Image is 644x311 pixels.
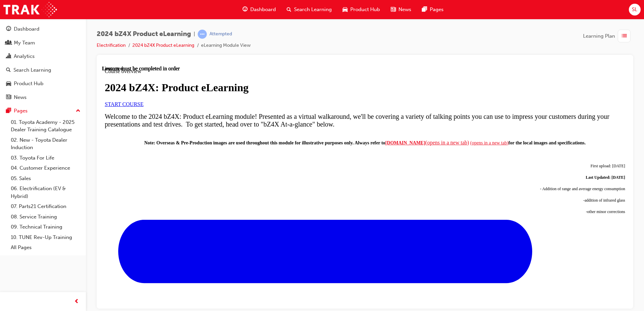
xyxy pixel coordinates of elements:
[8,173,83,184] a: 05. Sales
[97,42,126,48] a: Electrification
[3,47,507,62] span: Welcome to the 2024 bZ4X: Product eLearning module! Presented as a virtual walkaround, we'll be c...
[484,109,523,114] strong: Last Updated: [DATE]
[3,91,83,104] a: News
[6,95,11,101] span: news-icon
[287,5,291,14] span: search-icon
[8,232,83,243] a: 10. TUNE Rev-Up Training
[14,94,27,101] div: News
[3,23,83,35] a: Dashboard
[237,3,281,16] a: guage-iconDashboard
[583,30,633,42] button: Learning Plan
[97,30,191,38] span: 2024 bZ4X Product eLearning
[250,6,276,13] span: Dashboard
[8,163,83,173] a: 04. Customer Experience
[76,107,80,115] span: up-icon
[3,50,83,63] a: Analytics
[385,3,417,16] a: news-iconNews
[8,153,83,163] a: 03. Toyota For Life
[488,98,523,103] span: First upload: [DATE]
[6,108,11,114] span: pages-icon
[132,42,194,48] a: 2024 bZ4X Product eLearning
[481,132,523,137] span: -addition of infrared glass
[337,3,385,16] a: car-iconProduct Hub
[3,77,83,90] a: Product Hub
[42,75,283,80] span: Note: Overseas & Pre-Production images are used throughout this module for illustrative purposes ...
[391,5,396,14] span: news-icon
[8,222,83,232] a: 09. Technical Training
[14,39,35,47] div: My Team
[3,22,83,105] button: DashboardMy TeamAnalyticsSearch LearningProduct HubNews
[3,36,41,41] a: START COURSE
[3,105,83,117] button: Pages
[201,42,251,49] li: eLearning Module View
[343,5,348,14] span: car-icon
[629,4,641,15] button: SL
[3,2,57,17] img: Trak
[8,183,83,201] a: 06. Electrification (EV & Hybrid)
[243,5,248,14] span: guage-icon
[417,3,449,16] a: pages-iconPages
[368,75,407,80] a: (opens in a new tab)
[632,6,637,13] span: SL
[13,66,51,74] div: Search Learning
[8,212,83,222] a: 08. Service Training
[6,40,11,46] span: people-icon
[8,242,83,253] a: All Pages
[3,16,523,28] h1: 2024 bZ4X: Product eLearning
[8,135,83,153] a: 02. New - Toyota Dealer Induction
[14,53,35,60] div: Analytics
[198,30,207,39] span: learningRecordVerb_ATTEMPT-icon
[194,30,195,38] span: |
[74,298,79,306] span: prev-icon
[422,5,427,14] span: pages-icon
[484,144,523,148] span: -other minor corrections
[8,201,83,212] a: 07. Parts21 Certification
[407,75,484,80] strong: for the local images and specifications.
[14,107,28,115] div: Pages
[14,80,43,88] div: Product Hub
[283,74,367,80] a: [DOMAIN_NAME](opens in a new tab)
[6,26,11,32] span: guage-icon
[283,75,323,80] span: [DOMAIN_NAME]
[3,64,83,76] a: Search Learning
[350,6,380,13] span: Product Hub
[6,81,11,87] span: car-icon
[281,3,337,16] a: search-iconSearch Learning
[6,67,11,73] span: search-icon
[6,54,11,60] span: chart-icon
[398,6,411,13] span: News
[622,32,627,40] span: list-icon
[14,25,39,33] div: Dashboard
[3,37,83,49] a: My Team
[430,6,444,13] span: Pages
[583,32,615,40] span: Learning Plan
[8,117,83,135] a: 01. Toyota Academy - 2025 Dealer Training Catalogue
[294,6,332,13] span: Search Learning
[438,121,523,126] span: - Addition of range and average energy consumption
[210,31,232,37] div: Attempted
[323,74,367,80] span: (opens in a new tab)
